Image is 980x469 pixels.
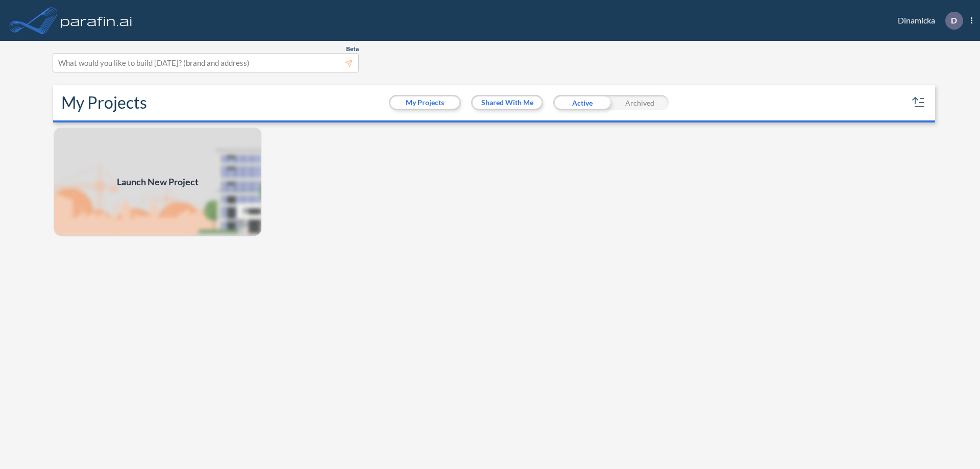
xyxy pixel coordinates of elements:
[53,127,262,237] a: Launch New Project
[911,94,927,111] button: sort
[951,16,957,25] p: D
[553,95,611,110] div: Active
[61,93,147,112] h2: My Projects
[117,175,199,189] span: Launch New Project
[390,96,459,109] button: My Projects
[53,127,262,237] img: add
[611,95,669,110] div: Archived
[883,12,972,30] div: Dinamicka
[473,96,542,109] button: Shared With Me
[346,45,359,53] span: Beta
[59,10,134,31] img: logo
